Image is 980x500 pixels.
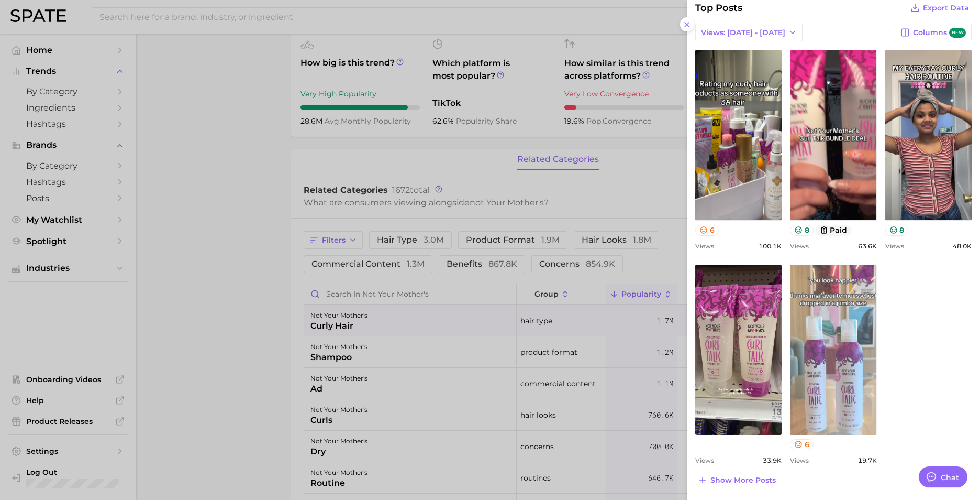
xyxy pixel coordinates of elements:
span: Columns [913,28,966,38]
button: Columnsnew [895,24,972,41]
span: Views: [DATE] - [DATE] [701,28,785,37]
span: 33.9k [763,456,782,464]
span: 19.7k [858,456,877,464]
button: Views: [DATE] - [DATE] [695,24,803,41]
button: paid [816,225,852,236]
span: Views [885,242,904,250]
span: 48.0k [953,242,972,250]
button: 8 [790,225,814,236]
button: 8 [885,225,909,236]
span: new [949,28,966,38]
button: 6 [695,225,719,236]
span: Views [790,456,809,464]
span: 63.6k [858,242,877,250]
span: Top Posts [695,1,742,15]
span: Views [695,242,714,250]
span: Export Data [923,4,969,13]
span: Views [790,242,809,250]
button: Export Data [908,1,972,15]
span: 100.1k [759,242,782,250]
span: Show more posts [710,476,776,485]
button: Show more posts [695,473,778,487]
button: 6 [790,439,814,450]
span: Views [695,456,714,464]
